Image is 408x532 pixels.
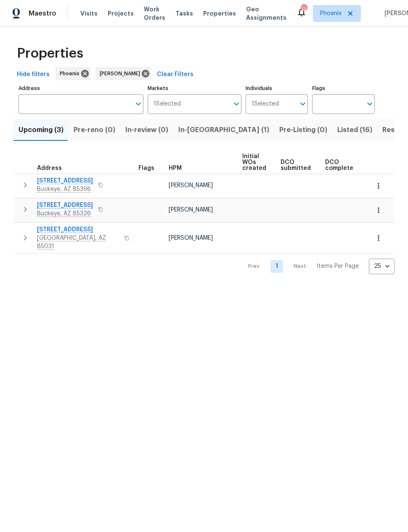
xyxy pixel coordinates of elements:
span: [PERSON_NAME] [169,183,213,188]
span: In-review (0) [125,124,168,136]
label: Address [19,86,143,91]
span: Properties [17,49,83,58]
a: Goto page 1 [270,260,283,273]
span: Initial WOs created [242,154,266,171]
div: Phoenix [56,67,90,80]
span: [PERSON_NAME] [100,69,143,78]
span: Hide filters [17,69,50,80]
span: Flags [138,165,154,171]
div: [PERSON_NAME] [95,67,151,80]
button: Hide filters [13,67,53,82]
button: Open [297,98,309,110]
span: Projects [108,9,134,18]
span: Phoenix [60,69,83,78]
span: DCO complete [325,159,353,171]
span: Work Orders [144,5,165,22]
span: Phoenix [320,9,342,18]
span: Address [37,165,62,171]
label: Markets [148,86,241,91]
button: Clear Filters [154,67,197,82]
span: 1 Selected [252,101,279,108]
span: Geo Assignments [246,5,286,22]
div: 13 [301,5,307,13]
button: Open [132,98,144,110]
button: Open [230,98,242,110]
span: Clear Filters [157,69,193,80]
nav: Pagination Navigation [240,259,395,274]
span: DCO submitted [281,159,311,171]
span: Pre-Listing (0) [279,124,327,136]
span: Upcoming (3) [19,124,64,136]
span: Listed (16) [337,124,372,136]
label: Individuals [246,86,308,91]
span: Tasks [175,11,193,16]
span: Properties [203,9,236,18]
button: Open [364,98,376,110]
p: Items Per Page [317,262,359,270]
span: In-[GEOGRAPHIC_DATA] (1) [178,124,269,136]
span: 1 Selected [154,101,181,108]
span: Visits [80,9,98,18]
span: Pre-reno (0) [74,124,115,136]
span: Maestro [29,9,56,18]
span: [PERSON_NAME] [169,207,213,213]
span: HPM [169,165,182,171]
span: [PERSON_NAME] [169,235,213,241]
div: 25 [369,255,395,277]
label: Flags [312,86,375,91]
